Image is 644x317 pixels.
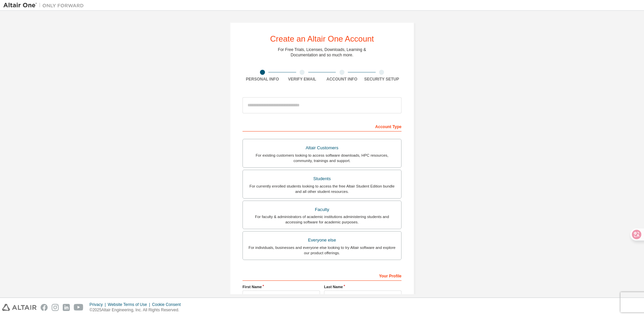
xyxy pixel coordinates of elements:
img: linkedin.svg [63,304,70,311]
div: Verify Email [282,76,322,82]
div: Faculty [247,205,397,214]
img: instagram.svg [52,304,59,311]
div: For currently enrolled students looking to access the free Altair Student Edition bundle and all ... [247,183,397,194]
div: Account Info [322,76,362,82]
div: Your Profile [243,270,401,281]
label: First Name [243,284,320,289]
img: Altair One [3,2,87,9]
div: Account Type [243,121,401,131]
label: Last Name [324,284,401,289]
div: Website Terms of Use [108,302,152,307]
div: For Free Trials, Licenses, Downloads, Learning & Documentation and so much more. [278,47,366,58]
div: For existing customers looking to access software downloads, HPC resources, community, trainings ... [247,153,397,163]
div: Students [247,174,397,183]
img: altair_logo.svg [2,304,37,311]
img: facebook.svg [41,304,48,311]
div: Personal Info [243,76,282,82]
div: For faculty & administrators of academic institutions administering students and accessing softwa... [247,214,397,225]
div: Security Setup [362,76,402,82]
div: For individuals, businesses and everyone else looking to try Altair software and explore our prod... [247,245,397,256]
p: © 2025 Altair Engineering, Inc. All Rights Reserved. [90,307,185,313]
div: Everyone else [247,235,397,245]
div: Create an Altair One Account [270,35,374,43]
div: Cookie Consent [152,302,184,307]
div: Privacy [90,302,108,307]
div: Altair Customers [247,143,397,153]
img: youtube.svg [74,304,84,311]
